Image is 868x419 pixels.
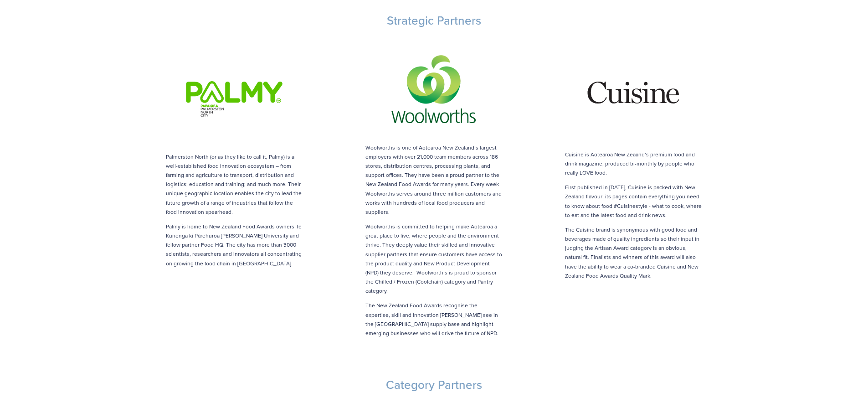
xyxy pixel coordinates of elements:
h3: Category Partners [143,378,726,393]
p: Woolworths is committed to helping make Aotearoa a great place to live, where people and the envi... [365,222,502,295]
p: Palmerston North (or as they like to call it, Palmy) is a well-established food innovation ecosys... [166,152,303,217]
p: Palmy is home to New Zealand Food Awards owners Te Kunenga ki Pūrehuroa [PERSON_NAME] University ... [166,222,303,268]
h3: Strategic Partners [143,13,726,28]
p: First published in [DATE], Cuisine is packed with New Zealand flavour; its pages contain everythi... [565,183,702,220]
p: Woolworths is one of Aotearoa New Zealand’s largest employers with over 21,000 team members acros... [365,143,502,217]
p: The New Zealand Food Awards recognise the expertise, skill and innovation [PERSON_NAME] see in th... [365,301,502,338]
img: palmy.png [166,44,303,144]
p: Cuisine is Aotearoa New Zeaand’s premium food and drink magazine, produced bi-monthly by people w... [565,150,702,177]
p: The Cuisine brand is synonymous with good food and beverages made of quality ingredients so their... [565,225,702,280]
img: Cuisine.png [565,44,702,142]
